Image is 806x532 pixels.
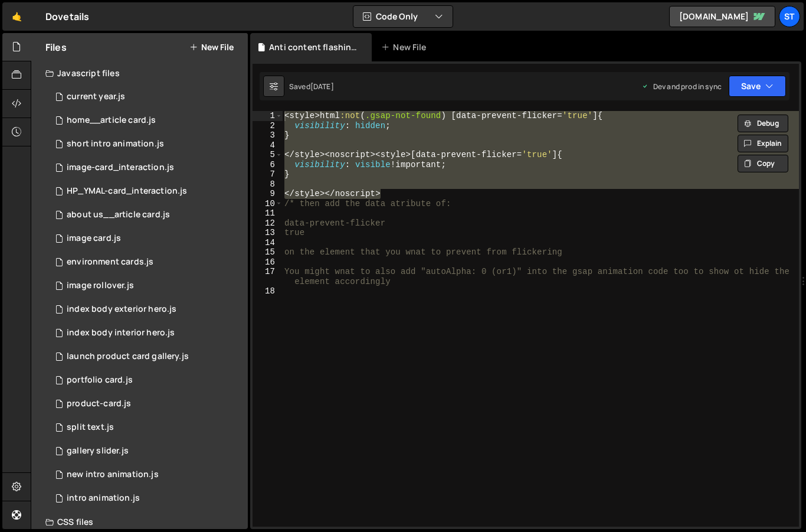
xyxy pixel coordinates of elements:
[729,76,786,97] button: Save
[253,111,283,121] div: 1
[45,85,248,109] div: 15113/43303.js
[67,469,159,480] div: new intro animation.js
[779,6,800,27] a: St
[738,135,788,152] button: Explain
[738,155,788,172] button: Copy
[310,81,334,92] div: [DATE]
[253,141,283,151] div: 4
[45,227,248,250] div: 15113/39517.js
[67,139,164,149] div: short intro animation.js
[381,41,431,53] div: New File
[253,267,283,286] div: 17
[45,345,248,368] div: 15113/42276.js
[67,186,187,197] div: HP_YMAL-card_interaction.js
[253,199,283,209] div: 10
[67,257,153,267] div: environment cards.js
[67,92,125,102] div: current year.js
[45,298,248,321] div: 15113/41050.js
[45,321,248,345] div: 15113/39545.js
[45,41,67,54] h2: Files
[67,210,170,220] div: about us__article card.js
[253,160,283,170] div: 6
[67,233,121,244] div: image card.js
[45,179,248,203] div: 15113/43315.js
[253,247,283,257] div: 15
[67,304,176,315] div: index body exterior hero.js
[67,328,175,338] div: index body interior hero.js
[669,6,775,27] a: [DOMAIN_NAME]
[253,179,283,190] div: 8
[45,463,248,487] div: 15113/42595.js
[45,9,89,24] div: Dovetails
[67,280,134,291] div: image rollover.js
[189,43,234,52] button: New File
[45,109,248,132] div: 15113/43503.js
[45,250,248,274] div: 15113/39522.js
[289,81,334,92] div: Saved
[738,115,788,132] button: Debug
[2,2,31,31] a: 🤙
[45,416,248,439] div: 15113/39528.js
[253,218,283,229] div: 12
[253,238,283,248] div: 14
[253,150,283,160] div: 5
[67,399,131,409] div: product-card.js
[67,422,114,433] div: split text.js
[253,228,283,238] div: 13
[45,392,248,416] div: 15113/42183.js
[353,6,453,27] button: Code Only
[269,41,358,53] div: Anti content flashing.css
[253,121,283,131] div: 2
[45,439,248,463] div: 15113/41064.js
[45,156,248,179] div: 15113/39521.js
[67,351,189,362] div: launch product card gallery.js
[31,61,248,85] div: Javascript files
[67,493,140,504] div: intro animation.js
[45,274,248,298] div: 15113/40360.js
[45,368,248,392] div: 15113/39563.js
[253,169,283,179] div: 7
[253,130,283,141] div: 3
[253,286,283,296] div: 18
[253,208,283,218] div: 11
[253,189,283,199] div: 9
[45,487,248,510] div: 15113/39807.js
[45,132,248,156] div: 15113/43395.js
[45,203,248,227] div: 15113/39520.js
[67,375,133,386] div: portfolio card.js
[67,162,174,173] div: image-card_interaction.js
[67,446,129,456] div: gallery slider.js
[67,115,156,126] div: home__article card.js
[253,257,283,267] div: 16
[641,81,722,92] div: Dev and prod in sync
